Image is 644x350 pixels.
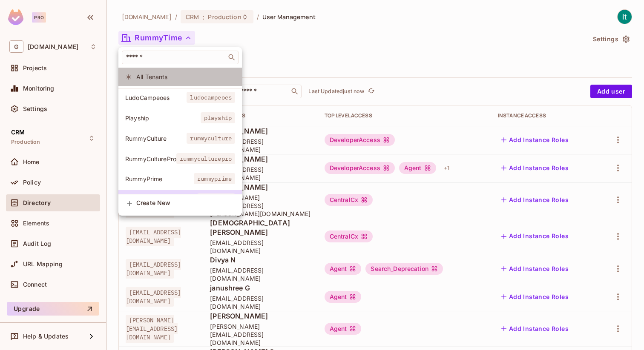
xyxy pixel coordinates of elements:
span: Playship [125,114,201,122]
span: rummyprime [194,173,235,184]
span: RummyCulture [125,134,187,142]
span: All Tenants [136,73,235,81]
div: Show only users with a role in this tenant: RummyPrime [118,170,242,188]
span: Create New [136,199,235,206]
span: RummyPrime [125,175,194,183]
div: Show only users with a role in this tenant: RummyCulture [118,129,242,148]
div: Show only users with a role in this tenant: RummyCulturePro [118,150,242,168]
span: rummyculture [187,133,235,144]
div: Show only users with a role in this tenant: LudoCampeoes [118,88,242,107]
span: rummytime [197,193,235,205]
span: RummyCulturePro [125,155,176,163]
span: rummyculturepro [176,153,235,164]
span: playship [201,112,235,123]
div: Show only users with a role in this tenant: RummyTime [118,190,242,208]
span: ludocampeoes [187,92,235,103]
div: Show only users with a role in this tenant: Playship [118,109,242,127]
span: LudoCampeoes [125,94,187,102]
